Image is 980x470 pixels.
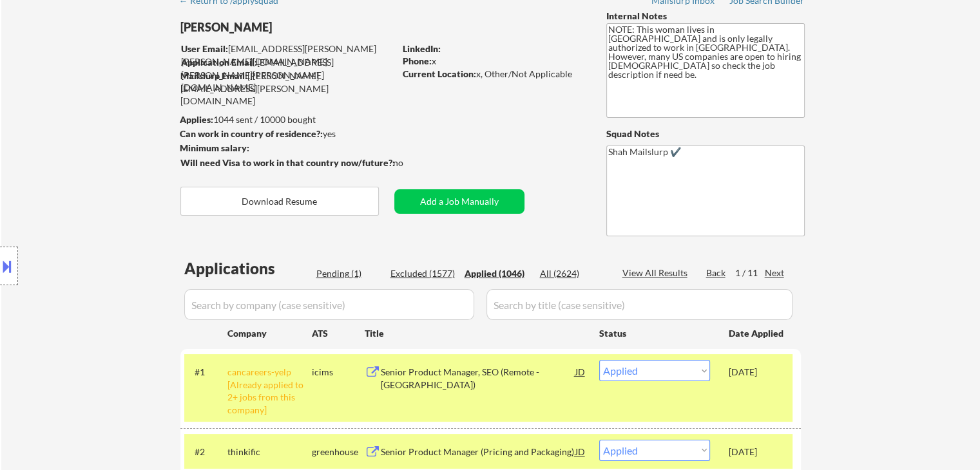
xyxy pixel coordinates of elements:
[227,446,312,458] div: thinkific
[540,267,604,280] div: All (2624)
[181,43,228,54] strong: User Email:
[365,327,587,340] div: Title
[181,56,394,94] div: [EMAIL_ADDRESS][PERSON_NAME][PERSON_NAME][DOMAIN_NAME]
[729,366,785,379] div: [DATE]
[729,327,785,340] div: Date Applied
[574,360,587,383] div: JD
[180,113,394,126] div: 1044 sent / 10000 bought
[622,267,691,279] div: View All Results
[574,440,587,463] div: JD
[180,19,445,35] div: [PERSON_NAME]
[390,267,455,280] div: Excluded (1577)
[180,127,390,140] div: yes
[729,446,785,458] div: [DATE]
[403,55,432,66] strong: Phone:
[403,43,441,54] strong: LinkedIn:
[180,70,394,108] div: [PERSON_NAME][EMAIL_ADDRESS][PERSON_NAME][DOMAIN_NAME]
[184,261,312,276] div: Applications
[180,157,395,168] strong: Will need Visa to work in that country now/future?:
[403,68,476,79] strong: Current Location:
[180,70,247,81] strong: Mailslurp Email:
[735,267,765,279] div: 1 / 11
[227,366,312,416] div: cancareers-yelp [Already applied to 2+ jobs from this company]
[184,289,474,320] input: Search by company (case sensitive)
[180,128,323,139] strong: Can work in country of residence?:
[312,366,365,379] div: icims
[765,267,785,279] div: Next
[393,156,430,169] div: no
[312,446,365,458] div: greenhouse
[403,55,585,68] div: x
[403,68,585,80] div: x, Other/Not Applicable
[381,366,575,391] div: Senior Product Manager, SEO (Remote - [GEOGRAPHIC_DATA])
[486,289,793,320] input: Search by title (case sensitive)
[706,267,727,279] div: Back
[181,57,257,68] strong: Application Email:
[465,267,529,280] div: Applied (1046)
[180,187,379,216] button: Download Resume
[381,446,575,458] div: Senior Product Manager (Pricing and Packaging)
[606,10,805,23] div: Internal Notes
[312,327,365,340] div: ATS
[181,42,394,68] div: [EMAIL_ADDRESS][PERSON_NAME][PERSON_NAME][DOMAIN_NAME]
[227,327,312,340] div: Company
[606,127,805,140] div: Squad Notes
[394,189,524,214] button: Add a Job Manually
[599,321,710,344] div: Status
[316,267,381,280] div: Pending (1)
